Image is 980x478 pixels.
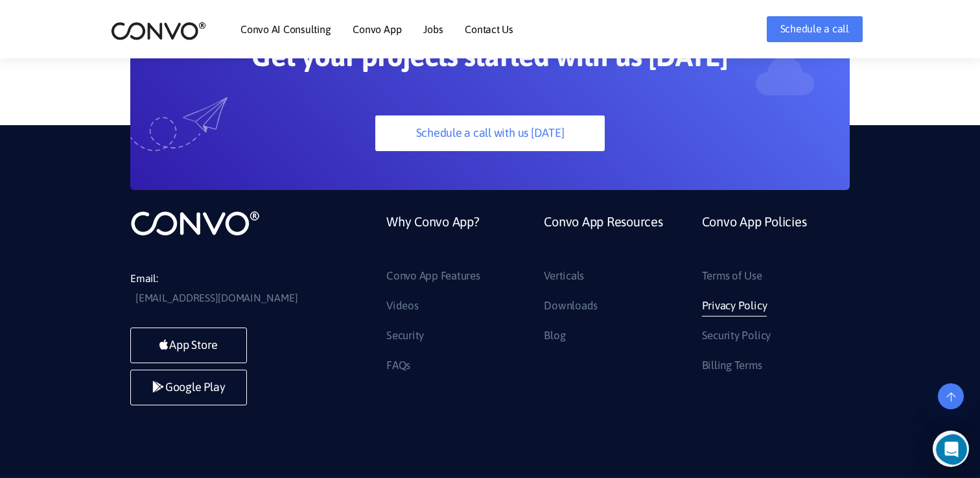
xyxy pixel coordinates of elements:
a: Convo App Policies [702,209,807,266]
a: Convo App [353,24,401,34]
iframe: Intercom live chat [936,434,976,465]
a: Downloads [544,296,598,317]
a: Privacy Policy [702,296,767,317]
a: App Store [130,328,247,363]
a: Why Convo App? [386,209,480,266]
h2: Get your projects started with us [DATE] [192,39,788,83]
a: FAQs [386,355,410,376]
a: [EMAIL_ADDRESS][DOMAIN_NAME] [135,289,297,308]
a: Schedule a call [767,16,863,42]
a: Verticals [544,266,584,287]
iframe: Intercom live chat discovery launcher [933,431,969,467]
img: logo_2.png [111,21,206,41]
a: Google Play [130,370,247,405]
a: Contact Us [465,24,513,34]
a: Security [386,326,424,346]
a: Terms of Use [702,266,762,287]
div: Footer [377,209,850,385]
a: Blog [544,326,565,346]
a: Convo App Features [386,266,480,287]
a: Security Policy [702,326,771,346]
a: Jobs [423,24,443,34]
a: Billing Terms [702,355,762,376]
a: Convo AI Consulting [240,24,331,34]
img: logo_not_found [130,209,260,237]
a: Videos [386,296,419,317]
a: Convo App Resources [544,209,662,266]
a: Schedule a call with us [DATE] [375,115,604,151]
li: Email: [130,269,325,308]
